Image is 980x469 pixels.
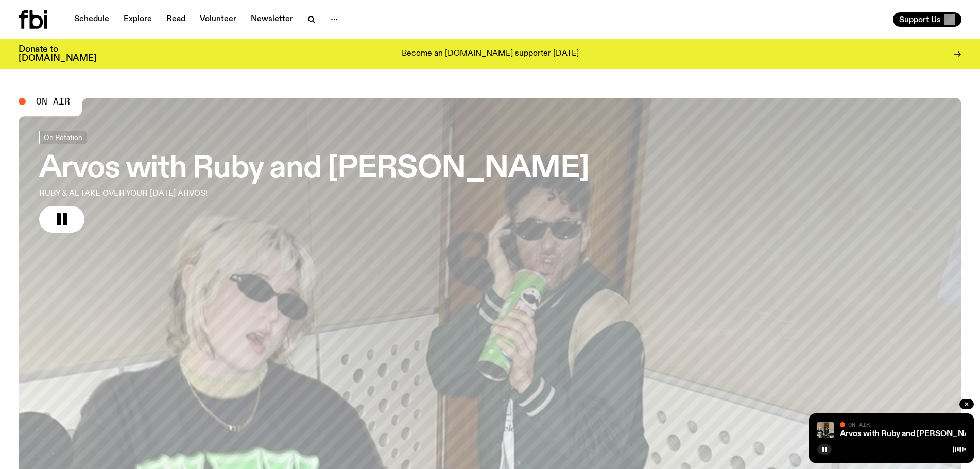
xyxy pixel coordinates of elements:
[817,422,834,438] img: Ruby wears a Collarbones t shirt and pretends to play the DJ decks, Al sings into a pringles can....
[68,12,115,27] a: Schedule
[899,15,941,24] span: Support Us
[39,131,589,233] a: Arvos with Ruby and [PERSON_NAME]RUBY & AL TAKE OVER YOUR [DATE] ARVOS!
[160,12,192,27] a: Read
[245,12,299,27] a: Newsletter
[44,133,82,141] span: On Rotation
[39,131,87,144] a: On Rotation
[39,154,589,183] h3: Arvos with Ruby and [PERSON_NAME]
[36,97,70,106] span: On Air
[402,49,579,59] p: Become an [DOMAIN_NAME] supporter [DATE]
[117,12,158,27] a: Explore
[39,187,303,200] p: RUBY & AL TAKE OVER YOUR [DATE] ARVOS!
[893,12,961,27] button: Support Us
[19,45,96,63] h3: Donate to [DOMAIN_NAME]
[848,421,870,428] span: On Air
[194,12,243,27] a: Volunteer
